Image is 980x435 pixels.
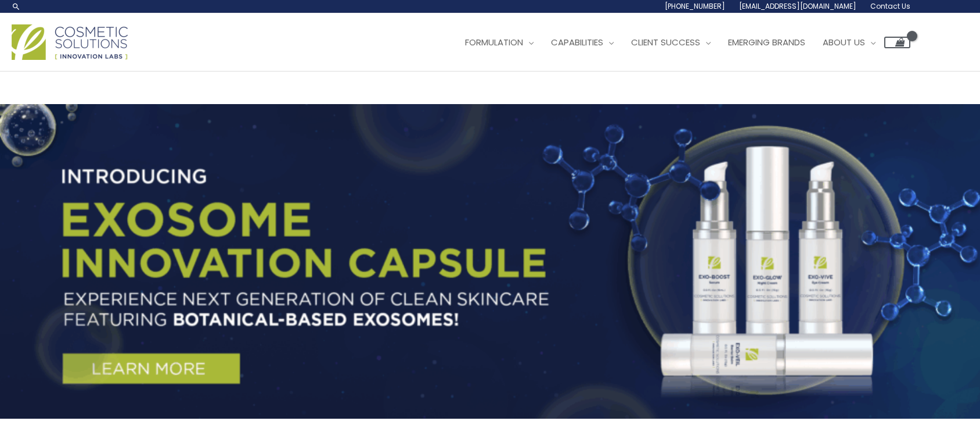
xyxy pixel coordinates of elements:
a: Emerging Brands [719,25,814,60]
span: [PHONE_NUMBER] [665,1,725,11]
nav: Site Navigation [448,25,910,60]
a: Capabilities [542,25,622,60]
span: Formulation [465,36,523,48]
a: Search icon link [12,2,21,11]
span: Emerging Brands [728,36,805,48]
span: Contact Us [870,1,910,11]
span: Client Success [631,36,700,48]
a: Formulation [456,25,542,60]
img: Cosmetic Solutions Logo [12,24,128,60]
a: View Shopping Cart, empty [884,37,910,48]
a: About Us [814,25,884,60]
span: [EMAIL_ADDRESS][DOMAIN_NAME] [739,1,856,11]
a: Client Success [622,25,719,60]
span: About Us [823,36,865,48]
span: Capabilities [551,36,603,48]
